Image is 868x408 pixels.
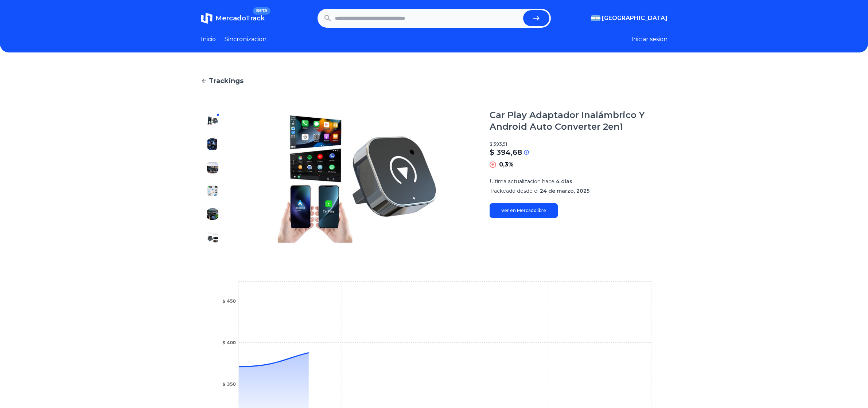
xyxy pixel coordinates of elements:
[602,14,667,23] span: [GEOGRAPHIC_DATA]
[225,35,266,44] a: Sincronizacion
[490,178,554,185] span: Ultima actualizacion hace
[631,35,667,44] button: Iniciar sesion
[222,340,236,345] tspan: $ 400
[222,382,236,387] tspan: $ 350
[490,188,538,194] span: Trackeado desde el
[490,109,667,133] h1: Car Play Adaptador Inalámbrico Y Android Auto Converter 2en1
[207,185,218,197] img: Car Play Adaptador Inalámbrico Y Android Auto Converter 2en1
[207,232,218,243] img: Car Play Adaptador Inalámbrico Y Android Auto Converter 2en1
[215,14,265,22] span: MercadoTrack
[222,299,236,304] tspan: $ 450
[207,208,218,220] img: Car Play Adaptador Inalámbrico Y Android Auto Converter 2en1
[499,160,514,169] p: 0,3%
[556,178,572,185] span: 4 días
[239,109,475,249] img: Car Play Adaptador Inalámbrico Y Android Auto Converter 2en1
[201,12,213,24] img: MercadoTrack
[207,162,218,173] img: Car Play Adaptador Inalámbrico Y Android Auto Converter 2en1
[207,115,218,127] img: Car Play Adaptador Inalámbrico Y Android Auto Converter 2en1
[490,141,667,147] p: $ 393,51
[490,147,522,157] p: $ 394,68
[540,188,589,194] span: 24 de marzo, 2025
[207,138,218,150] img: Car Play Adaptador Inalámbrico Y Android Auto Converter 2en1
[253,7,270,15] span: BETA
[209,76,244,86] span: Trackings
[591,15,600,21] img: Argentina
[201,76,667,86] a: Trackings
[591,14,667,23] button: [GEOGRAPHIC_DATA]
[490,203,558,218] a: Ver en Mercadolibre
[201,35,216,44] a: Inicio
[201,12,265,24] a: MercadoTrackBETA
